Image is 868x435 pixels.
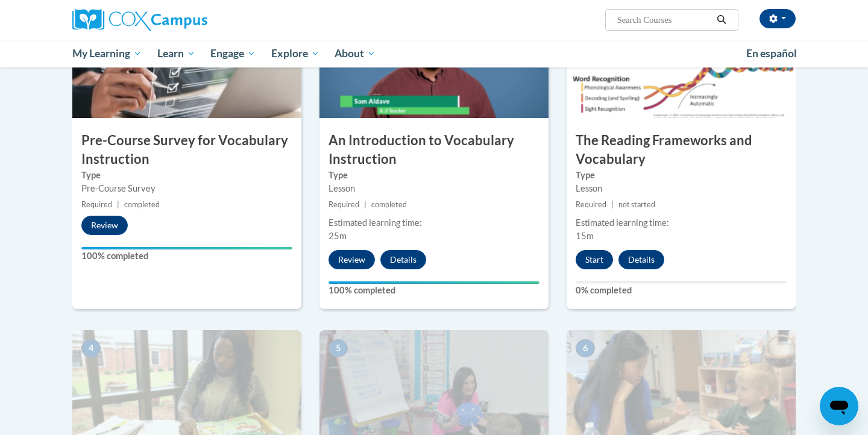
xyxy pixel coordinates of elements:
span: 4 [81,339,101,357]
span: About [335,46,376,61]
img: Cox Campus [72,9,207,31]
div: Estimated learning time: [329,216,539,230]
div: Your progress [81,247,292,249]
span: 25m [329,231,347,241]
div: Main menu [54,40,814,67]
span: Required [576,200,606,209]
span: completed [124,200,160,209]
a: En español [738,41,805,66]
label: Type [329,169,539,182]
button: Account Settings [759,9,796,28]
span: En español [746,47,797,60]
span: Engage [210,46,256,61]
div: Your progress [329,281,539,284]
span: | [364,200,366,209]
label: Type [576,169,787,182]
iframe: Button to launch messaging window [820,387,858,425]
span: | [611,200,614,209]
div: Estimated learning time: [576,216,787,230]
a: Engage [203,40,263,67]
span: 15m [576,231,594,241]
span: | [117,200,119,209]
a: Explore [263,40,327,67]
span: completed [371,200,407,209]
label: 100% completed [81,249,292,263]
span: 5 [329,339,348,357]
a: My Learning [64,40,149,67]
a: About [327,40,384,67]
input: Search Courses [616,13,712,27]
div: Lesson [329,182,539,195]
a: Cox Campus [72,9,301,31]
h3: An Introduction to Vocabulary Instruction [319,131,549,169]
button: Search [712,13,731,27]
button: Review [81,216,128,235]
span: Explore [271,46,319,61]
span: Learn [157,46,195,61]
button: Details [618,250,664,269]
span: Required [329,200,359,209]
h3: The Reading Frameworks and Vocabulary [567,131,796,169]
span: Required [81,200,112,209]
label: 100% completed [329,284,539,297]
button: Start [576,250,613,269]
span: 6 [576,339,595,357]
label: Type [81,169,292,182]
h3: Pre-Course Survey for Vocabulary Instruction [72,131,301,169]
span: not started [618,200,655,209]
div: Pre-Course Survey [81,182,292,195]
label: 0% completed [576,284,787,297]
button: Review [329,250,375,269]
div: Lesson [576,182,787,195]
a: Learn [149,40,203,67]
button: Details [380,250,426,269]
span: My Learning [72,46,142,61]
